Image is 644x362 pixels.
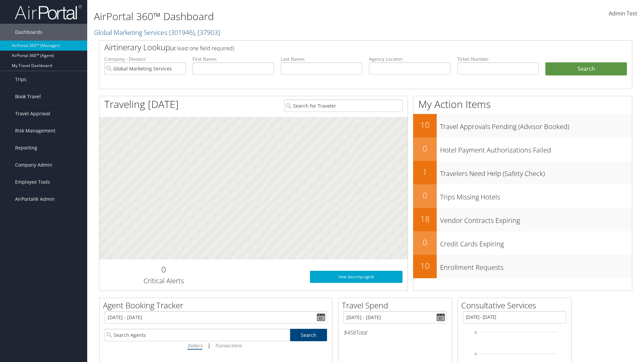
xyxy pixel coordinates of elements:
[15,105,50,122] span: Travel Approval
[413,143,437,154] h2: 0
[105,329,290,341] input: Search Agents
[103,300,332,311] h2: Agent Booking Tracker
[609,3,637,24] a: Admin Test
[15,122,55,139] span: Risk Management
[94,28,220,37] a: Global Marketing Services
[475,330,477,335] tspan: 6
[545,62,627,76] button: Search
[342,300,452,311] h2: Travel Spend
[170,45,234,52] span: (at least one field required)
[413,119,437,131] h2: 10
[104,276,223,286] h3: Critical Alerts
[413,190,437,201] h2: 0
[609,10,637,17] span: Admin Test
[440,119,632,131] h3: Travel Approvals Pending (Advisor Booked)
[440,236,632,249] h3: Credit Cards Expiring
[413,208,632,231] a: 18Vendor Contracts Expiring
[343,329,447,336] h6: Total
[187,342,202,349] i: Dollars
[284,100,402,112] input: Search for Traveler
[15,191,55,207] span: AirPortal® Admin
[461,300,571,311] h2: Consultative Services
[440,166,632,178] h3: Travelers Need Help (Safety Check)
[281,56,362,62] label: Last Name:
[105,341,327,350] div: |
[413,260,437,271] h2: 10
[413,137,632,161] a: 0Hotel Payment Authorizations Failed
[215,342,241,349] i: Transactions
[310,271,402,283] a: View SecurityLogic®
[413,97,632,111] h1: My Action Items
[15,4,82,20] img: airportal-logo.png
[413,213,437,225] h2: 18
[457,56,539,62] label: Ticket Number:
[15,71,26,88] span: Trips
[193,56,274,62] label: First Name:
[413,231,632,255] a: 0Credit Cards Expiring
[413,184,632,208] a: 0Trips Missing Hotels
[440,142,632,155] h3: Hotel Payment Authorizations Failed
[440,259,632,272] h3: Enrollment Requests
[15,157,52,173] span: Company Admin
[290,329,327,341] a: Search
[104,264,223,275] h2: 0
[104,56,186,62] label: Company - Division:
[343,329,356,336] span: $458
[413,114,632,137] a: 10Travel Approvals Pending (Advisor Booked)
[413,166,437,178] h2: 1
[440,189,632,202] h3: Trips Missing Hotels
[475,352,477,356] tspan: 4
[104,42,583,53] h2: Airtinerary Lookup
[94,9,456,23] h1: AirPortal 360™ Dashboard
[15,174,50,190] span: Employee Tools
[169,28,195,37] span: ( 301946 )
[413,161,632,184] a: 1Travelers Need Help (Safety Check)
[15,24,42,41] span: Dashboards
[369,56,450,62] label: Agency Locator:
[440,213,632,225] h3: Vendor Contracts Expiring
[413,237,437,248] h2: 0
[413,255,632,278] a: 10Enrollment Requests
[15,139,37,156] span: Reporting
[15,88,41,105] span: Book Travel
[195,28,220,37] span: , [ 37903 ]
[104,97,179,111] h1: Traveling [DATE]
